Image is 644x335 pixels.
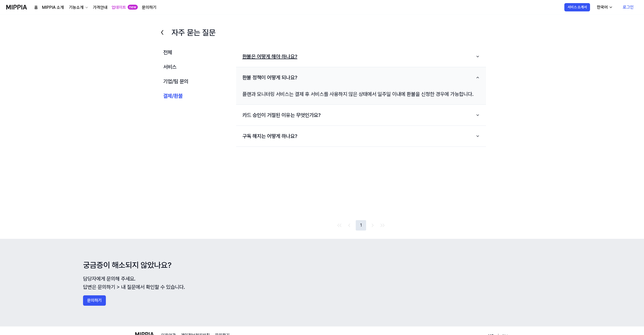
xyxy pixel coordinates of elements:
h1: 자주 묻는 질문 [172,27,486,38]
button: 환불은 어떻게 해야 하나요? [236,48,486,65]
button: 카드 승인이 거절된 이유는 무엇인가요? [236,107,486,123]
div: 한국어 [596,4,609,10]
button: 서비스 [158,61,224,73]
a: MIPPIA 소개 [42,4,64,11]
button: 구독 해지는 어떻게 하나요? [236,128,486,144]
button: 기능소개 [68,4,89,11]
a: 문의하기 [142,4,156,11]
button: 결제/환불 [158,90,224,102]
button: 전체 [158,46,224,59]
p: 담당자에게 문의해 주세요. 답변은 문의하기 > 내 질문에서 확인할 수 있습니다. [83,275,561,291]
button: 한국어 [593,2,616,12]
div: 환불 정책이 어떻게 되나요? [236,86,486,102]
div: 기능소개 [68,4,85,11]
a: 업데이트 [112,4,126,11]
button: 문의하기 [83,295,106,306]
a: 홈 [34,4,38,11]
button: 기업/팀 문의 [158,75,224,88]
a: 문의하기 [83,295,561,306]
button: 1 [356,220,366,231]
h1: 궁금증이 해소되지 않았나요? [83,260,561,270]
div: new [128,5,138,10]
button: 서비스 소개서 [564,3,590,11]
a: 가격안내 [93,4,107,11]
div: 플랜과 모니터링 서비스는 결제 후 서비스를 사용하지 않은 상태에서 일주일 이내에 환불을 신청한 경우에 가능합니다. [236,86,486,102]
button: 환불 정책이 어떻게 되나요? [236,69,486,86]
